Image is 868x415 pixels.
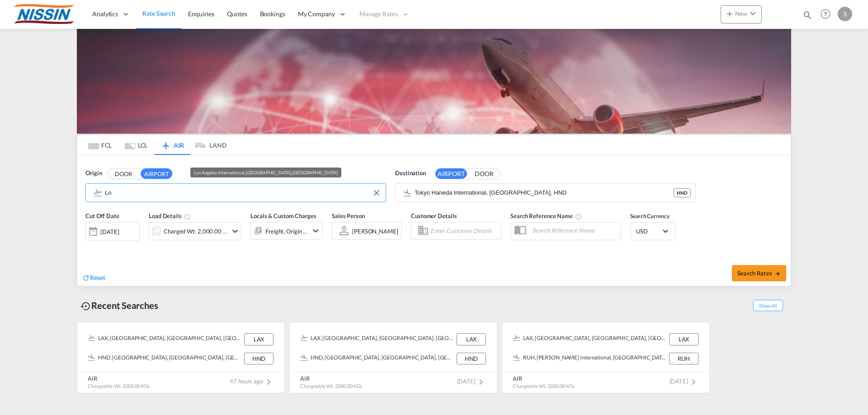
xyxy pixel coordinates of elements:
md-icon: icon-refresh [82,274,90,282]
div: [DATE] [85,222,140,241]
span: Bookings [260,10,285,18]
md-input-container: Tokyo Haneda International, Tokyo, HND [396,184,695,202]
md-icon: icon-magnify [802,10,812,20]
div: HND, Tokyo Haneda International, Tokyo, Japan, Greater China & Far East Asia, Asia Pacific [88,353,242,364]
input: Search by Airport [105,186,381,200]
img: Airfreight+BACKGROUD.png [77,29,791,134]
recent-search-card: LAX, [GEOGRAPHIC_DATA], [GEOGRAPHIC_DATA], [GEOGRAPHIC_DATA], [GEOGRAPHIC_DATA], [GEOGRAPHIC_DATA... [502,322,710,393]
md-input-container: Los Angeles International, Los Angeles, LAX [86,184,386,202]
button: icon-plus 400-fgNewicon-chevron-down [721,5,762,23]
div: LAX [457,333,486,345]
span: New [724,10,758,17]
md-tab-item: LAND [190,135,226,155]
div: Origin DOOR AIRPORT Los Angeles International, Los Angeles, LAXDestination AIRPORT DOOR Tokyo Han... [77,155,791,286]
div: S [838,7,852,21]
span: Search Reference Name [510,212,582,219]
md-icon: icon-chevron-right [476,377,486,387]
span: Analytics [92,9,118,19]
div: icon-magnify [802,10,812,23]
input: Search Reference Name [528,224,621,237]
div: Freight Origin Destinationicon-chevron-down [250,222,323,240]
div: HND, Tokyo Haneda International, Tokyo, Japan, Greater China & Far East Asia, Asia Pacific [301,353,454,364]
md-datepicker: Select [85,240,92,252]
md-icon: Chargeable Weight [184,213,191,220]
span: My Company [298,9,335,19]
span: Chargeable Wt. 2,000.00 KGs [88,383,150,389]
div: icon-refreshReset [82,273,105,283]
button: AIRPORT [141,168,172,179]
div: LAX, Los Angeles International, Los Angeles, United States, North America, Americas [88,333,242,345]
span: Reset [90,274,105,281]
img: air_pod.svg [513,335,520,341]
span: Show All [753,300,783,311]
span: Destination [395,169,426,178]
div: LAX [669,333,698,345]
span: Search Rates [737,270,781,277]
span: 47 hours ago [230,378,274,385]
md-icon: icon-chevron-down [747,8,758,19]
img: air_pol.svg [88,354,95,361]
recent-search-card: LAX, [GEOGRAPHIC_DATA], [GEOGRAPHIC_DATA], [GEOGRAPHIC_DATA], [GEOGRAPHIC_DATA], [GEOGRAPHIC_DATA... [77,322,285,393]
div: RUH [669,353,698,364]
md-tab-item: FCL [82,135,118,155]
div: Help [818,6,838,23]
span: Sales Person [332,212,365,219]
button: AIRPORT [435,168,467,179]
div: HND [457,353,486,364]
recent-search-card: LAX, [GEOGRAPHIC_DATA], [GEOGRAPHIC_DATA], [GEOGRAPHIC_DATA], [GEOGRAPHIC_DATA], [GEOGRAPHIC_DATA... [289,322,497,393]
span: [DATE] [457,378,486,385]
span: Locals & Custom Charges [250,212,316,219]
span: Quotes [227,10,247,18]
div: HND [244,353,274,364]
span: Customer Details [411,212,457,219]
span: Manage Rates [359,9,398,19]
md-icon: icon-chevron-down [230,226,241,237]
img: air_pol.svg [301,354,307,361]
md-select: Sales Person: Sayaka N [351,224,399,238]
md-icon: icon-chevron-right [263,377,274,387]
md-icon: icon-airplane [160,140,171,147]
md-icon: icon-arrow-right [774,270,781,277]
md-pagination-wrapper: Use the left and right arrow keys to navigate between tabs [82,135,226,155]
img: air_pol.svg [513,354,520,361]
div: LAX, Los Angeles International, Los Angeles, United States, North America, Americas [301,333,454,345]
md-tab-item: AIR [154,135,190,155]
span: Rate Search [142,9,175,17]
span: Chargeable Wt. 2,000.00 KGs [300,383,362,389]
md-select: Select Currency: $ USDUnited States Dollar [635,224,670,238]
div: Charged Wt: 2,000.00 KG [164,225,227,238]
span: Origin [85,169,102,178]
md-icon: icon-chevron-right [688,377,699,387]
div: HND [674,188,691,197]
input: Search by Airport [415,186,674,200]
div: LAX [244,333,274,345]
div: Freight Origin Destination [265,225,308,238]
button: Clear Input [370,186,383,200]
div: LAX, Los Angeles International, Los Angeles, United States, North America, Americas [513,333,667,345]
div: AIR [88,374,150,382]
span: Chargeable Wt. 2,000.00 KGs [513,383,575,389]
md-icon: icon-backup-restore [80,301,91,312]
md-tab-item: LCL [118,135,154,155]
div: AIR [513,374,575,382]
span: [DATE] [670,378,699,385]
button: DOOR [108,168,139,179]
div: AIR [300,374,362,382]
span: Help [818,6,833,22]
span: USD [636,227,661,235]
div: RUH, King Khaled International, Riyadh, Saudi Arabia, Middle East, Middle East [513,353,667,364]
div: [PERSON_NAME] [352,228,398,235]
span: Search Currency [630,213,670,219]
input: Enter Customer Details [430,224,498,238]
md-icon: Your search will be saved by the below given name [575,213,582,220]
span: Cut Off Date [85,212,119,219]
span: Enquiries [188,10,214,18]
img: air_pod.svg [88,335,95,341]
md-icon: icon-plus 400-fg [724,8,735,19]
button: Search Ratesicon-arrow-right [732,265,786,281]
md-icon: icon-chevron-down [310,225,321,236]
div: [DATE] [100,228,119,236]
span: Load Details [149,212,191,219]
img: air_pod.svg [301,335,307,341]
div: Charged Wt: 2,000.00 KGicon-chevron-down [149,222,241,240]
